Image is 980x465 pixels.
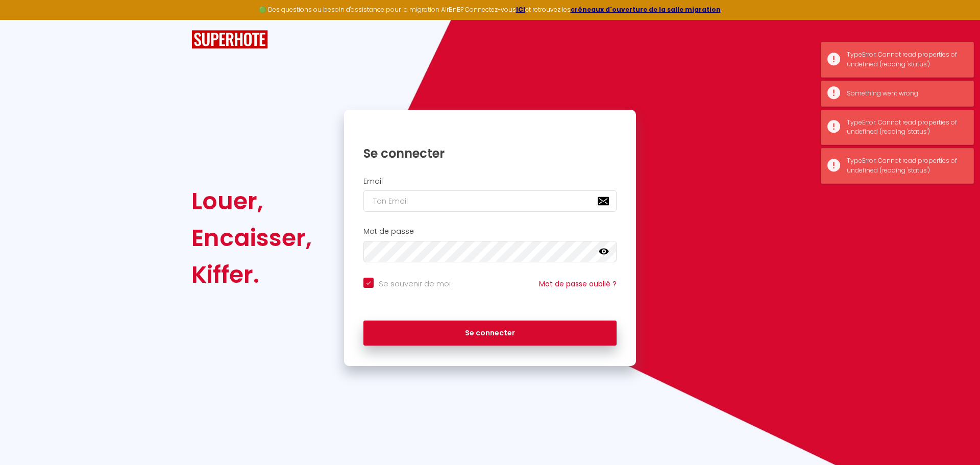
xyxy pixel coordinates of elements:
div: Louer, [191,183,312,219]
div: TypeError: Cannot read properties of undefined (reading 'status') [847,118,963,137]
div: Kiffer. [191,256,312,293]
h1: Se connecter [363,145,617,161]
div: TypeError: Cannot read properties of undefined (reading 'status') [847,50,963,69]
div: Something went wrong [847,89,963,99]
h2: Mot de passe [363,227,617,236]
a: créneaux d'ouverture de la salle migration [571,5,721,14]
a: ICI [516,5,525,14]
a: Mot de passe oublié ? [539,279,617,289]
img: SuperHote logo [191,30,268,49]
input: Ton Email [363,190,617,212]
div: Encaisser, [191,219,312,256]
div: TypeError: Cannot read properties of undefined (reading 'status') [847,156,963,176]
h2: Email [363,177,617,186]
button: Se connecter [363,321,617,346]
